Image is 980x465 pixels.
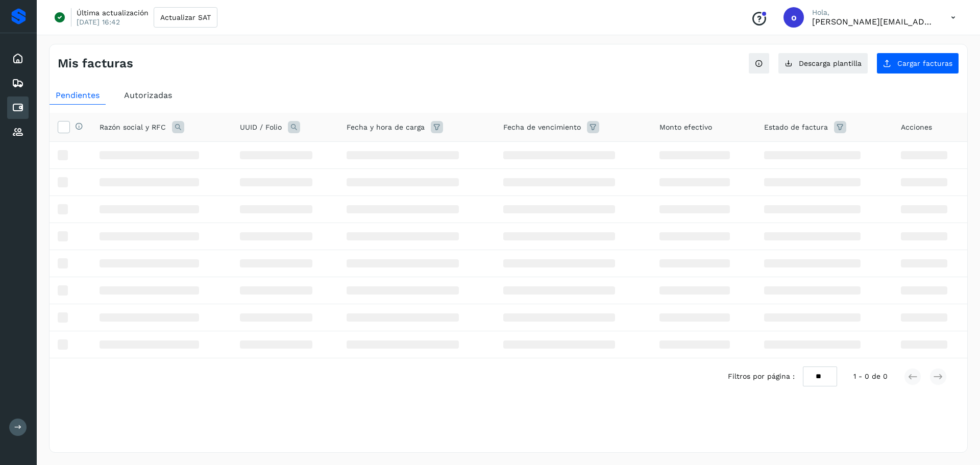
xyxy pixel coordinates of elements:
div: Embarques [7,72,29,94]
span: Estado de factura [764,122,828,133]
button: Cargar facturas [876,53,959,74]
span: 1 - 0 de 0 [853,371,888,382]
p: [DATE] 16:42 [77,17,120,27]
p: Hola, [812,8,935,17]
span: Autorizadas [124,90,172,100]
span: UUID / Folio [240,122,282,133]
button: Actualizar SAT [154,7,217,28]
span: Razón social y RFC [100,122,166,133]
p: Última actualización [77,8,149,17]
p: obed.perez@clcsolutions.com.mx [812,17,935,27]
span: Actualizar SAT [160,14,211,21]
div: Proveedores [7,121,29,143]
div: Inicio [7,47,29,70]
button: Descarga plantilla [778,53,868,74]
span: Cargar facturas [897,60,952,67]
span: Descarga plantilla [799,60,862,67]
div: Cuentas por pagar [7,96,29,119]
span: Fecha de vencimiento [503,122,581,133]
h4: Mis facturas [58,56,133,71]
span: Pendientes [56,90,100,100]
span: Fecha y hora de carga [347,122,425,133]
span: Filtros por página : [728,371,795,382]
span: Acciones [901,122,932,133]
span: Monto efectivo [659,122,712,133]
